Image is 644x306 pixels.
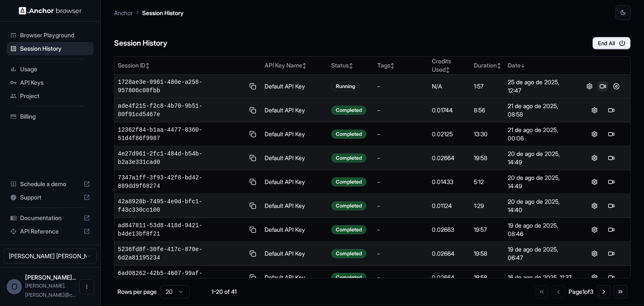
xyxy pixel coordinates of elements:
span: 6ad08262-42b5-4607-99af-8705ffa4fa9e [118,269,244,286]
div: 13:30 [474,130,501,138]
div: Credits Used [432,57,467,74]
span: Support [20,193,80,202]
h6: Session History [114,37,167,49]
div: 0.02663 [432,226,467,234]
div: 0.01744 [432,106,467,114]
div: Schedule a demo [7,177,93,191]
div: Completed [331,153,366,163]
div: 20 de ago de 2025, 14:40 [508,197,572,214]
div: Completed [331,249,366,258]
div: Completed [331,177,366,187]
td: Default API Key [261,146,328,170]
div: - [377,226,425,234]
div: 0.02664 [432,273,467,282]
span: 1728ae3e-9961-480e-a258-957806c08fbb [118,78,244,95]
div: 8:56 [474,106,501,114]
div: 19:57 [474,226,501,234]
div: Billing [7,110,93,123]
div: Completed [331,273,366,282]
td: Default API Key [261,218,328,242]
td: Default API Key [261,99,328,122]
span: Documentation [20,214,80,222]
span: 7347a1ff-3f93-42f8-bd42-889dd9f68274 [118,174,244,190]
span: 42a8928b-7495-4e0d-bfc1-f43c330cc100 [118,197,244,214]
div: 19:58 [474,249,501,258]
td: Default API Key [261,266,328,290]
div: Completed [331,106,366,115]
span: Schedule a demo [20,180,80,188]
span: 12362f84-b1aa-4477-8360-51d4f86f9987 [118,126,244,143]
div: Session History [7,42,93,55]
span: API Reference [20,227,80,236]
div: N/A [432,82,467,91]
div: 19:58 [474,154,501,162]
span: ↕ [349,62,353,69]
div: Status [331,61,371,70]
div: 19:58 [474,273,501,282]
div: Completed [331,130,366,139]
div: - [377,154,425,162]
td: Default API Key [261,242,328,266]
div: 21 de ago de 2025, 08:58 [508,102,572,119]
span: Project [20,92,90,100]
span: ↕ [145,62,150,69]
div: - [377,202,425,210]
div: 0.01124 [432,202,467,210]
div: 20 de ago de 2025, 14:49 [508,174,572,190]
span: Billing [20,112,90,121]
div: - [377,178,425,186]
span: API Keys [20,78,90,87]
div: O [7,279,22,294]
nav: breadcrumb [114,8,184,17]
div: - [377,106,425,114]
div: Completed [331,225,366,234]
div: 0.02125 [432,130,467,138]
div: 16 de ago de 2025, 11:37 [508,273,572,282]
span: ↓ [521,62,525,69]
div: 21 de ago de 2025, 00:06 [508,126,572,143]
div: Project [7,89,93,103]
p: Session History [142,8,184,17]
div: 20 de ago de 2025, 14:49 [508,150,572,166]
span: ↕ [446,67,450,73]
div: Running [331,82,360,91]
span: ↕ [390,62,395,69]
div: - [377,249,425,258]
span: 4e27d961-2fc1-484d-b54b-b2a3e331cad0 [118,150,244,166]
td: Default API Key [261,122,328,146]
span: Usage [20,65,90,73]
div: 19 de ago de 2025, 06:47 [508,245,572,262]
div: Documentation [7,211,93,225]
div: Browser Playground [7,29,93,42]
div: Session ID [118,61,258,70]
div: 1-20 of 41 [203,288,245,296]
td: Default API Key [261,170,328,194]
div: - [377,82,425,91]
td: Default API Key [261,75,328,99]
div: Completed [331,201,366,210]
img: Anchor Logo [19,7,82,15]
button: End All [592,37,631,49]
div: 25 de ago de 2025, 12:47 [508,78,572,95]
div: Support [7,191,93,204]
div: - [377,273,425,282]
span: Browser Playground [20,31,90,39]
span: omar.bolanos@cariai.com [25,283,76,298]
p: Rows per page [117,288,157,296]
div: 0.02664 [432,154,467,162]
span: ↕ [302,62,306,69]
span: Session History [20,44,90,53]
div: Date [508,61,572,70]
td: Default API Key [261,194,328,218]
div: 1:57 [474,82,501,91]
button: Open menu [79,279,94,294]
div: 19 de ago de 2025, 08:46 [508,221,572,238]
span: ↕ [497,62,501,69]
div: 0.01433 [432,178,467,186]
div: API Key Name [265,61,325,70]
div: - [377,130,425,138]
div: 1:29 [474,202,501,210]
div: Duration [474,61,501,70]
div: Usage [7,62,93,76]
span: ade4f215-f2c8-4b70-9b51-80f91cd5467e [118,102,244,119]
